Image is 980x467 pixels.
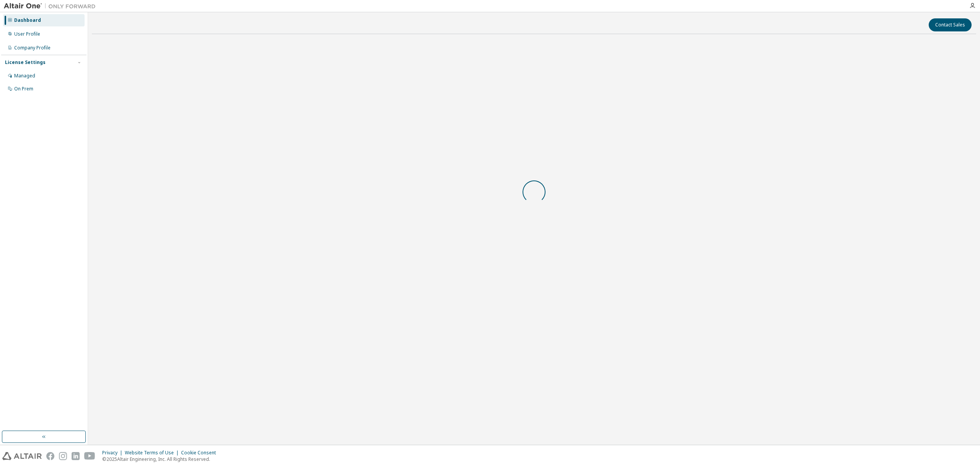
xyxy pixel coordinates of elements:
div: Managed [14,73,35,79]
img: linkedin.svg [72,452,80,460]
img: youtube.svg [84,452,95,460]
img: altair_logo.svg [2,452,42,460]
div: Dashboard [14,17,41,23]
div: Privacy [102,450,125,456]
div: Cookie Consent [181,450,220,456]
button: Contact Sales [929,18,972,31]
div: User Profile [14,31,40,37]
div: License Settings [5,59,46,66]
img: facebook.svg [46,452,54,460]
img: Altair One [4,2,100,10]
div: Company Profile [14,45,51,51]
div: On Prem [14,86,33,92]
img: instagram.svg [59,452,67,460]
p: © 2025 Altair Engineering, Inc. All Rights Reserved. [102,456,220,462]
div: Website Terms of Use [125,450,181,456]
